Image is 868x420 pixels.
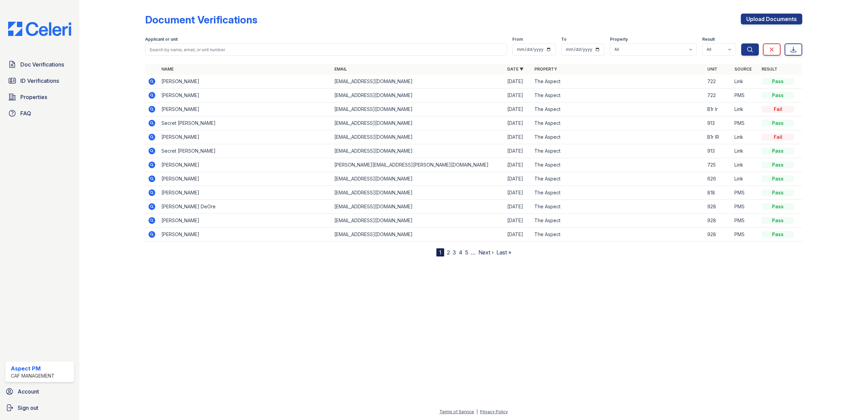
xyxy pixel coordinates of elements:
a: Unit [707,66,717,72]
a: 4 [459,249,462,256]
a: Terms of Service [439,409,474,414]
td: [EMAIL_ADDRESS][DOMAIN_NAME] [332,102,505,116]
td: [PERSON_NAME] [159,214,332,228]
td: The Aspect [532,89,705,102]
td: 928 [705,214,732,228]
td: PMS [732,214,759,228]
span: Doc Verifications [20,60,64,69]
a: Sign out [3,401,77,415]
a: Properties [5,90,74,104]
td: [DATE] [505,228,532,242]
td: [DATE] [505,158,532,172]
label: From [512,37,523,42]
td: [EMAIL_ADDRESS][DOMAIN_NAME] [332,172,505,186]
div: | [476,409,478,414]
img: CE_Logo_Blue-a8612792a0a2168367f1c8372b55b34899dd931a85d93a1a3d3e32e68fde9ad4.png [3,22,77,36]
td: The Aspect [532,158,705,172]
td: [PERSON_NAME] [159,172,332,186]
span: Account [18,387,39,396]
td: Link [732,158,759,172]
td: [EMAIL_ADDRESS][DOMAIN_NAME] [332,186,505,200]
td: [DATE] [505,186,532,200]
td: [DATE] [505,130,532,144]
td: Link [732,75,759,89]
a: Upload Documents [741,14,802,24]
a: ID Verifications [5,74,74,88]
a: Property [534,66,557,72]
td: [EMAIL_ADDRESS][DOMAIN_NAME] [332,75,505,89]
div: Pass [762,92,794,99]
td: [PERSON_NAME][EMAIL_ADDRESS][PERSON_NAME][DOMAIN_NAME] [332,158,505,172]
td: [DATE] [505,172,532,186]
span: … [471,248,476,256]
td: [PERSON_NAME] [159,75,332,89]
td: [DATE] [505,144,532,158]
td: [EMAIL_ADDRESS][DOMAIN_NAME] [332,214,505,228]
a: Privacy Policy [480,409,508,414]
td: [DATE] [505,89,532,102]
a: Next › [478,249,494,256]
td: The Aspect [532,214,705,228]
td: Secret [PERSON_NAME] [159,144,332,158]
span: ID Verifications [20,77,59,85]
a: Date ▼ [507,66,524,72]
td: [EMAIL_ADDRESS][DOMAIN_NAME] [332,228,505,242]
div: Pass [762,203,794,210]
div: Pass [762,148,794,154]
div: Pass [762,231,794,238]
td: The Aspect [532,116,705,130]
a: 2 [447,249,450,256]
td: The Aspect [532,102,705,116]
td: Secret [PERSON_NAME] [159,116,332,130]
td: The Aspect [532,144,705,158]
a: Doc Verifications [5,58,74,71]
td: The Aspect [532,75,705,89]
div: Pass [762,120,794,127]
td: The Aspect [532,172,705,186]
td: 913 [705,116,732,130]
td: [PERSON_NAME] [159,102,332,116]
div: Document Verifications [145,14,257,26]
a: FAQ [5,107,74,120]
td: 928 [705,200,732,214]
td: [EMAIL_ADDRESS][DOMAIN_NAME] [332,89,505,102]
td: The Aspect [532,186,705,200]
td: [DATE] [505,200,532,214]
span: Properties [20,93,47,101]
div: Pass [762,189,794,196]
div: Pass [762,161,794,168]
a: Email [334,66,347,72]
div: Aspect PM [11,364,55,373]
input: Search by name, email, or unit number [145,43,507,56]
div: Fail [762,106,794,113]
td: [EMAIL_ADDRESS][DOMAIN_NAME] [332,200,505,214]
td: [DATE] [505,214,532,228]
div: CAF Management [11,373,55,379]
td: Link [732,130,759,144]
div: Pass [762,175,794,182]
a: Source [734,66,752,72]
td: [PERSON_NAME] DeOre [159,200,332,214]
td: PMS [732,89,759,102]
td: Link [732,102,759,116]
div: Pass [762,78,794,85]
div: Pass [762,217,794,224]
label: Property [610,37,628,42]
td: 722 [705,75,732,89]
td: 725 [705,158,732,172]
a: Last » [496,249,511,256]
td: PMS [732,186,759,200]
td: [EMAIL_ADDRESS][DOMAIN_NAME] [332,116,505,130]
a: 5 [465,249,468,256]
td: B1r IR [705,130,732,144]
td: 913 [705,144,732,158]
td: 626 [705,172,732,186]
td: [DATE] [505,116,532,130]
td: [PERSON_NAME] [159,158,332,172]
label: Applicant or unit [145,37,178,42]
span: Sign out [18,404,38,412]
a: 3 [453,249,456,256]
div: 1 [436,248,444,256]
label: Result [702,37,715,42]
